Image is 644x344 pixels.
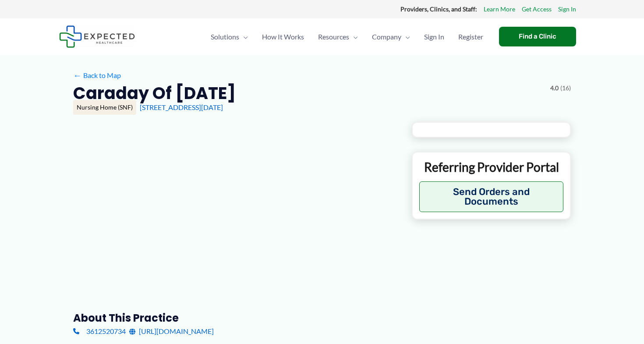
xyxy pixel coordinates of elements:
[211,21,239,52] span: Solutions
[73,69,121,82] a: ←Back to Map
[451,21,490,52] a: Register
[318,21,349,52] span: Resources
[129,325,214,338] a: [URL][DOMAIN_NAME]
[311,21,365,52] a: ResourcesMenu Toggle
[372,21,401,52] span: Company
[204,21,255,52] a: SolutionsMenu Toggle
[522,4,552,15] a: Get Access
[400,5,477,13] strong: Providers, Clinics, and Staff:
[417,21,451,52] a: Sign In
[484,4,515,15] a: Learn More
[560,82,571,94] span: (16)
[140,103,223,111] a: [STREET_ADDRESS][DATE]
[73,311,398,325] h3: About this practice
[419,181,563,212] button: Send Orders and Documents
[365,21,417,52] a: CompanyMenu Toggle
[558,4,576,15] a: Sign In
[73,82,236,104] h2: Caraday of [DATE]
[204,21,490,52] nav: Primary Site Navigation
[73,71,81,79] span: ←
[349,21,358,52] span: Menu Toggle
[255,21,311,52] a: How It Works
[424,21,444,52] span: Sign In
[73,325,126,338] a: 3612520734
[419,159,563,175] p: Referring Provider Portal
[239,21,248,52] span: Menu Toggle
[59,25,135,48] img: Expected Healthcare Logo - side, dark font, small
[499,27,576,46] a: Find a Clinic
[458,21,483,52] span: Register
[73,100,136,115] div: Nursing Home (SNF)
[550,82,559,94] span: 4.0
[401,21,410,52] span: Menu Toggle
[262,21,304,52] span: How It Works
